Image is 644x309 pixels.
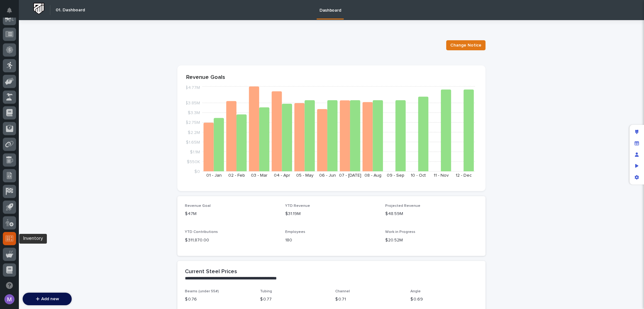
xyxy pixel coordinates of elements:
[21,70,103,76] div: Start new chat
[185,230,218,234] span: YTD Contributions
[385,211,478,217] p: $48.59M
[3,4,16,17] button: Notifications
[339,173,361,178] text: 07 - [DATE]
[446,40,486,50] button: Change Notice
[4,148,37,159] a: 📖Help Docs
[285,237,378,244] p: 180
[631,126,642,138] div: Edit layout
[187,159,200,164] tspan: $550K
[185,101,200,105] tspan: $3.85M
[450,42,481,48] span: Change Notice
[63,166,76,170] span: Pylon
[185,290,219,293] span: Beams (under 55#)
[6,25,114,35] p: Welcome 👋
[385,237,478,244] p: $20.52M
[228,173,245,178] text: 02 - Feb
[185,296,253,303] p: $ 0.76
[186,74,477,81] p: Revenue Goals
[185,237,278,244] p: $ 311,870.00
[8,8,16,18] div: Notifications
[46,150,80,157] span: Onboarding Call
[188,130,200,135] tspan: $2.2M
[6,118,16,128] img: Matthew Hall
[97,90,114,98] button: See all
[188,111,200,115] tspan: $3.3M
[285,211,378,217] p: $31.19M
[385,204,420,208] span: Projected Revenue
[6,6,19,19] img: Stacker
[52,107,54,112] span: •
[434,173,449,178] text: 11 - Nov
[387,173,404,178] text: 09 - Sep
[631,149,642,160] div: Manage users
[6,151,11,156] div: 📖
[194,169,200,174] tspan: $0
[285,230,305,234] span: Employees
[631,172,642,183] div: App settings
[185,268,237,275] h2: Current Steel Prices
[296,173,314,178] text: 05 - May
[56,107,69,112] span: [DATE]
[3,279,16,292] button: Open support chat
[186,140,200,144] tspan: $1.65M
[33,3,45,14] img: Workspace Logo
[274,173,290,178] text: 04 - Apr
[260,290,272,293] span: Tubing
[19,107,51,112] span: [PERSON_NAME]
[456,173,472,178] text: 12 - Dec
[56,124,69,129] span: [DATE]
[107,72,114,79] button: Start new chat
[251,173,268,178] text: 03 - Mar
[13,150,34,157] span: Help Docs
[3,293,16,306] button: users-avatar
[6,101,16,111] img: Brittany
[39,151,44,156] div: 🔗
[23,293,72,305] button: Add new
[185,204,211,208] span: Revenue Goal
[631,138,642,149] div: Manage fields and data
[185,211,278,217] p: $47M
[186,120,200,125] tspan: $2.75M
[410,290,421,293] span: Angle
[44,165,76,170] a: Powered byPylon
[335,290,350,293] span: Channel
[56,8,85,13] h2: 01. Dashboard
[411,173,426,178] text: 10 - Oct
[385,230,415,234] span: Work in Progress
[6,91,42,97] div: Past conversations
[364,173,381,178] text: 08 - Aug
[631,160,642,172] div: Preview as
[21,76,80,81] div: We're available if you need us!
[285,204,310,208] span: YTD Revenue
[6,70,18,81] img: 1736555164131-43832dd5-751b-4058-ba23-39d91318e5a0
[19,124,51,129] span: [PERSON_NAME]
[6,35,114,45] p: How can we help?
[185,86,200,90] tspan: $4.77M
[335,296,403,303] p: $ 0.71
[190,150,200,154] tspan: $1.1M
[52,124,54,129] span: •
[260,296,328,303] p: $ 0.77
[319,173,336,178] text: 06 - Jun
[13,108,18,113] img: 1736555164131-43832dd5-751b-4058-ba23-39d91318e5a0
[206,173,222,178] text: 01 - Jan
[37,148,83,159] a: 🔗Onboarding Call
[410,296,478,303] p: $ 0.69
